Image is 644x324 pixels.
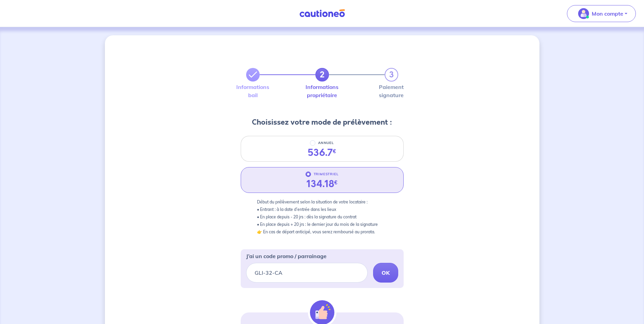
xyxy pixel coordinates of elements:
sup: € [333,147,336,155]
p: Mon compte [592,10,623,18]
img: Cautioneo [297,9,348,18]
p: ANNUEL [318,139,334,147]
strong: OK [382,269,390,276]
button: OK [373,263,398,283]
div: 134.18 [307,178,338,190]
a: 2 [315,68,329,82]
h3: Choisissez votre mode de prélèvement : [252,117,392,128]
img: illu_account_valid_menu.svg [578,8,589,19]
div: 536.7 [308,147,336,159]
p: Début du prélèvement selon la situation de votre locataire : • Entrant : à la date d’entrée dans ... [257,198,387,236]
p: J’ai un code promo / parrainage [246,252,327,260]
button: illu_account_valid_menu.svgMon compte [567,5,636,22]
p: TRIMESTRIEL [314,170,339,178]
label: Informations bail [246,84,260,98]
label: Informations propriétaire [315,84,329,98]
label: Paiement signature [385,84,398,98]
sup: € [334,179,338,186]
